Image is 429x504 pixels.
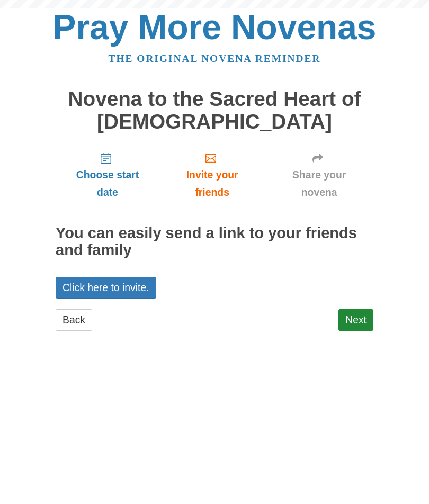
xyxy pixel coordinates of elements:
[338,309,373,331] a: Next
[275,166,363,201] span: Share your novena
[56,309,92,331] a: Back
[56,225,373,259] h2: You can easily send a link to your friends and family
[265,143,373,206] a: Share your novena
[56,277,156,299] a: Click here to invite.
[66,166,149,201] span: Choose start date
[56,88,373,133] h1: Novena to the Sacred Heart of [DEMOGRAPHIC_DATA]
[109,53,321,64] a: The original novena reminder
[53,7,377,47] a: Pray More Novenas
[56,143,159,206] a: Choose start date
[170,166,254,201] span: Invite your friends
[159,143,265,206] a: Invite your friends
